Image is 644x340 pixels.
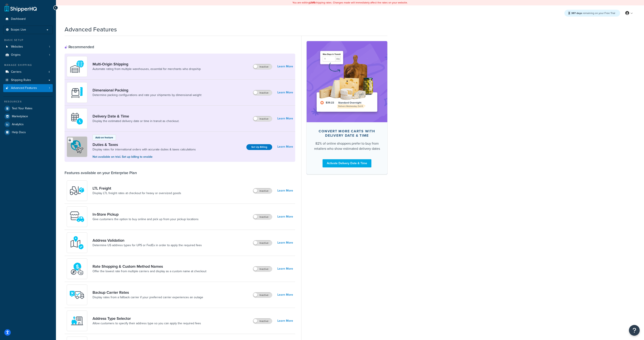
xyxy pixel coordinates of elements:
span: Marketplace [12,115,28,118]
a: Learn More [277,240,293,246]
img: wNXZ4XiVfOSSwAAAABJRU5ErkJggg== [69,313,85,328]
img: icon-duo-feat-backup-carrier-4420b188.png [69,287,85,302]
div: Manage Shipping [3,63,53,67]
img: gfkeb5ejjkALwAAAABJRU5ErkJggg== [69,111,85,126]
label: Inactive [253,318,272,324]
p: Add-on feature [95,136,113,139]
div: Basic Setup [3,38,53,42]
a: Websites1 [3,43,53,51]
a: LTL Freight [93,186,181,191]
a: Delivery Date & Time [93,114,179,119]
a: Learn More [277,266,293,272]
a: Rate Shopping & Custom Method Names [93,264,206,269]
span: remaining on your Free Trial [571,11,615,15]
span: Help Docs [12,131,26,134]
button: Open Resource Center [629,325,640,336]
span: Carriers [11,70,22,74]
a: Learn More [277,292,293,298]
a: Determine US address types for UPS or FedEx in order to apply the required fees [93,243,202,247]
a: Offer the lowest rate from multiple carriers and display as a custom name at checkout [93,269,206,274]
label: Inactive [253,240,272,246]
a: Display LTL freight rates at checkout for heavy or oversized goods [93,191,181,195]
img: feature-image-ddt-36eae7f7280da8017bfb280eaccd9c446f90b1fe08728e4019434db127062ab4.png [313,48,381,116]
a: Learn More [277,63,293,70]
label: Inactive [253,292,272,298]
a: Learn More [277,144,293,150]
span: Advanced Features [11,86,37,90]
label: Inactive [253,214,272,219]
a: Display the estimated delivery date or time in transit as checkout. [93,119,179,123]
span: Test Your Rates [12,107,32,110]
img: icon-duo-feat-rate-shopping-ecdd8bed.png [69,261,85,276]
a: Give customers the option to buy online and pick up from your pickup locations [93,217,199,221]
a: In-Store Pickup [93,212,199,217]
img: wfgcfpwTIucLEAAAAASUVORK5CYII= [69,209,85,224]
a: Activate Delivery Date & Time [323,159,371,167]
a: Carriers4 [3,68,53,76]
a: Learn More [277,214,293,220]
a: Address Validation [93,238,202,243]
li: Advanced Features [3,84,53,92]
label: Inactive [253,90,272,95]
label: Inactive [253,188,272,193]
li: Origins [3,51,53,59]
a: Dashboard [3,15,53,23]
label: Inactive [253,116,272,121]
span: 1 [49,86,50,90]
a: Backup Carrier Rates [93,290,203,295]
img: kIG8fy0lQAAAABJRU5ErkJggg== [69,235,85,250]
div: Convert more carts with delivery date & time [314,129,380,138]
a: Learn More [277,90,293,96]
li: Carriers [3,68,53,76]
span: Websites [11,45,23,49]
a: Determine packing configurations and rate your shipments by dimensional weight [93,93,201,97]
li: Websites [3,43,53,51]
b: LIVE [310,1,315,5]
img: DTVBYsAAAAAASUVORK5CYII= [69,85,85,100]
h1: Advanced Features [65,25,117,34]
a: Test Your Rates [3,105,53,112]
strong: 387 days [571,11,582,15]
a: Address Type Selector [93,316,201,321]
a: Learn More [277,318,293,324]
a: Set Up Billing [246,144,272,150]
p: Not available on trial. Set up billing to enable [93,155,196,159]
img: y79ZsPf0fXUFUhFXDzUgf+ktZg5F2+ohG75+v3d2s1D9TjoU8PiyCIluIjV41seZevKCRuEjTPPOKHJsQcmKCXGdfprl3L4q7... [69,183,85,198]
a: Origins1 [3,51,53,59]
span: Dashboard [11,17,26,21]
a: Learn More [277,116,293,122]
div: Features available on your Enterprise Plan [65,170,137,175]
a: Multi-Origin Shipping [93,62,201,66]
span: Scope: Live [11,28,26,32]
span: 4 [48,70,50,74]
span: Origins [11,53,21,57]
a: Dimensional Packing [93,88,201,93]
img: WatD5o0RtDAAAAAElFTkSuQmCC [69,59,85,74]
span: 1 [49,53,50,57]
span: Analytics [12,123,24,126]
a: Display rates from a fallback carrier if your preferred carrier experiences an outage [93,295,203,300]
a: Help Docs [3,128,53,136]
div: Recommended [65,45,94,49]
div: 82% of online shoppers prefer to buy from retailers who show estimated delivery dates [314,141,380,151]
a: Advanced Features1 [3,84,53,92]
a: Marketplace [3,113,53,120]
a: Shipping Rules [3,76,53,84]
a: Analytics [3,121,53,128]
label: Inactive [253,64,272,69]
div: Resources [3,100,53,104]
a: Display rates for international orders with accurate duties & taxes calculations [93,147,196,152]
a: Allow customers to specify their address type so you can apply the required fees [93,321,201,326]
a: Learn More [277,188,293,194]
a: Duties & Taxes [93,142,196,147]
span: 1 [49,45,50,49]
a: Automate rating from multiple warehouses, essential for merchants who dropship [93,67,201,71]
span: Shipping Rules [11,78,31,82]
label: Inactive [253,266,272,272]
